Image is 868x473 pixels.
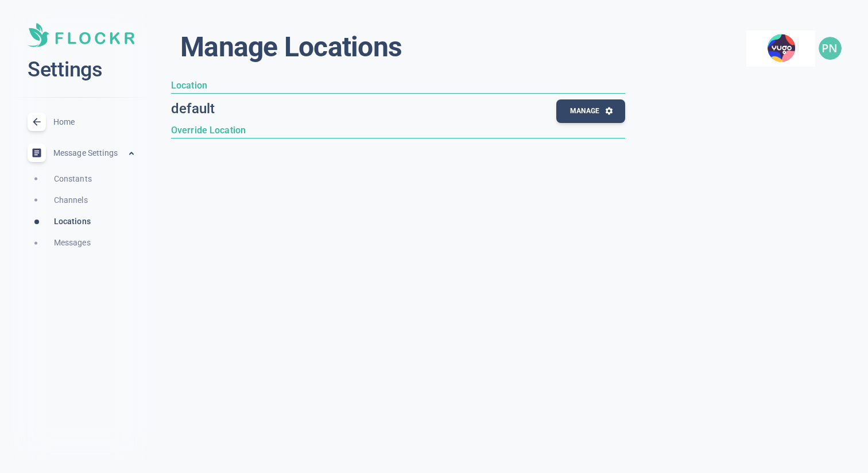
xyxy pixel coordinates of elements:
[819,37,842,60] img: 77fc8ed366740b1fdd3860917e578afb
[171,78,625,94] h6: Location
[32,168,153,190] a: Constants
[171,99,398,118] h4: default
[54,172,134,186] span: Constants
[28,56,134,83] h2: Settings
[54,236,134,249] span: Messages
[171,123,625,139] h6: Override Location
[127,149,136,158] span: expand_less
[54,194,134,207] span: Channels
[32,190,153,211] a: Channels
[32,232,153,253] a: Messages
[28,23,134,47] img: Soft UI Logo
[746,30,815,67] img: yugo
[556,99,625,123] button: Manage
[180,30,402,64] h1: Manage Locations
[9,107,153,138] a: Home
[32,211,153,232] a: Locations
[54,215,134,228] span: Locations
